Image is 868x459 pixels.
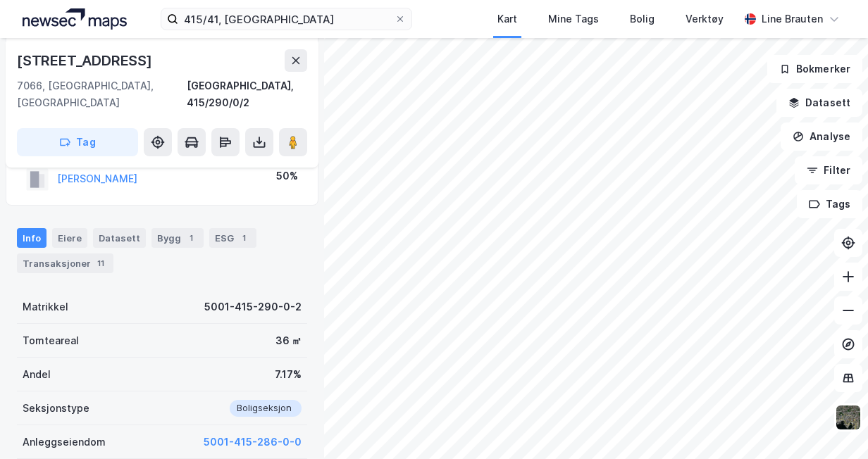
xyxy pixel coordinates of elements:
div: 50% [276,168,298,184]
input: Søk på adresse, matrikkel, gårdeiere, leietakere eller personer [178,8,394,30]
button: Bokmerker [767,55,862,83]
button: Tags [797,190,862,218]
button: Tag [17,128,138,156]
div: 1 [184,231,198,245]
iframe: Chat Widget [798,391,868,459]
div: 11 [94,256,108,270]
button: Filter [795,156,862,184]
div: 5001-415-290-0-2 [204,298,302,315]
div: 36 ㎡ [275,332,302,349]
div: Info [17,228,46,248]
img: logo.a4113a55bc3d86da70a041830d287a7e.svg [23,8,127,30]
div: Anleggseiendom [23,434,106,451]
div: Tomteareal [23,332,79,349]
div: Bolig [630,11,655,27]
div: Bygg [151,228,204,248]
div: Matrikkel [23,298,68,315]
div: Transaksjoner [17,253,113,273]
button: Analyse [781,122,862,151]
div: Kontrollprogram for chat [798,391,868,459]
div: 1 [237,231,251,245]
div: 7066, [GEOGRAPHIC_DATA], [GEOGRAPHIC_DATA] [17,77,187,111]
div: Datasett [93,228,146,248]
div: [STREET_ADDRESS] [17,49,155,72]
div: Mine Tags [548,11,599,27]
div: [GEOGRAPHIC_DATA], 415/290/0/2 [187,77,307,111]
div: Verktøy [686,11,724,27]
div: Seksjonstype [23,400,89,417]
div: Eiere [52,228,87,248]
div: ESG [209,228,256,248]
div: Andel [23,366,51,383]
div: Kart [497,11,517,27]
div: Line Brauten [762,11,823,27]
div: 7.17% [275,366,302,383]
button: Datasett [776,89,862,117]
button: 5001-415-286-0-0 [204,434,302,451]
